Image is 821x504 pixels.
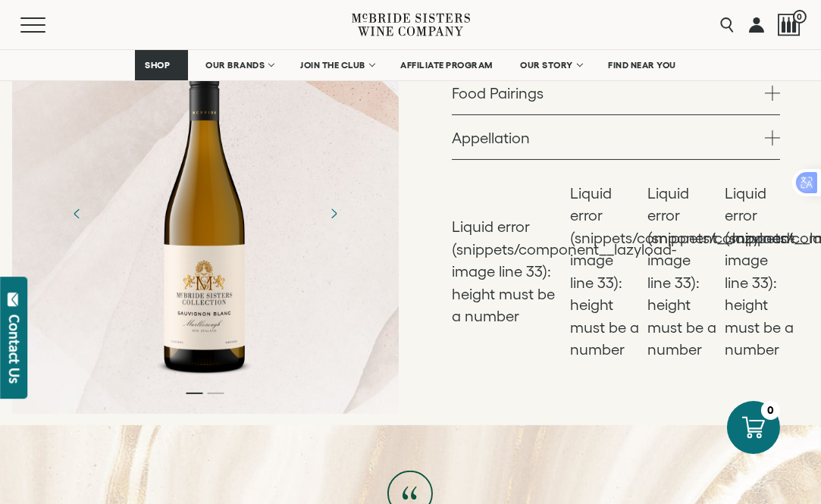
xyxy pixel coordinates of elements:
[452,216,562,328] li: Liquid error (snippets/component__lazyload-image line 33): height must be a number
[520,60,573,70] span: OUR STORY
[599,50,687,80] a: FIND NEAR YOU
[609,60,677,70] span: FIND NEAR YOU
[401,60,494,70] span: AFFILIATE PROGRAM
[647,183,717,362] li: Liquid error (snippets/component__lazyload-image line 33): height must be a number
[135,50,188,80] a: SHOP
[761,401,780,420] div: 0
[570,183,640,362] li: Liquid error (snippets/component__lazyload-image line 33): height must be a number
[208,393,224,394] li: Page dot 2
[205,60,265,70] span: OUR BRANDS
[793,10,807,23] span: 0
[290,50,384,80] a: JOIN THE CLUB
[186,393,203,394] li: Page dot 1
[725,183,794,362] li: Liquid error (snippets/component__lazyload-image line 33): height must be a number
[452,115,780,159] a: Appellation
[391,50,503,80] a: AFFILIATE PROGRAM
[58,194,97,233] button: Previous
[510,50,591,80] a: OUR STORY
[314,194,353,233] button: Next
[20,17,75,33] button: Mobile Menu Trigger
[196,50,283,80] a: OUR BRANDS
[7,315,22,383] div: Contact Us
[145,60,171,70] span: SHOP
[452,70,780,114] a: Food Pairings
[300,60,365,70] span: JOIN THE CLUB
